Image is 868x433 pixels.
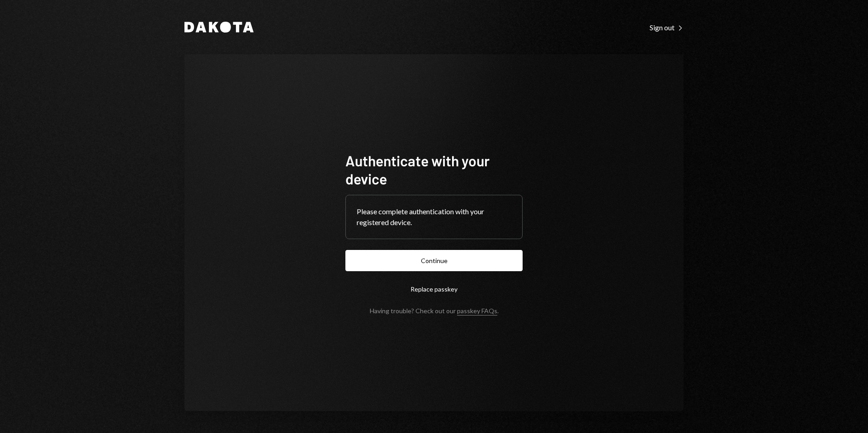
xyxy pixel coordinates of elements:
[345,278,523,300] button: Replace passkey
[650,22,684,32] a: Sign out
[357,206,511,228] div: Please complete authentication with your registered device.
[457,307,497,315] a: passkey FAQs
[345,250,523,271] button: Continue
[650,23,684,32] div: Sign out
[345,151,523,188] h1: Authenticate with your device
[370,307,499,315] div: Having trouble? Check out our .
